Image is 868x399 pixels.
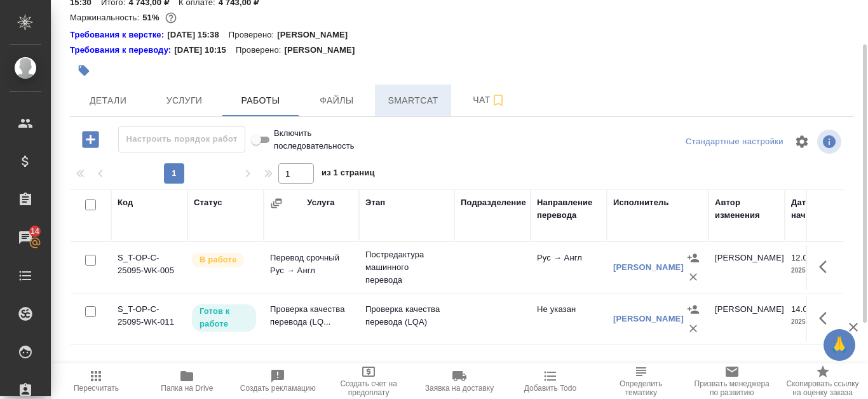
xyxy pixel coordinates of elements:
button: Создать счет на предоплату [323,363,414,399]
button: Добавить Todo [505,363,595,399]
button: 🙏 [824,329,855,361]
button: Назначить [684,248,703,267]
span: из 1 страниц [322,165,375,184]
button: Заявка на доставку [414,363,505,399]
p: Проверка качества перевода (LQA) [365,303,448,328]
span: Включить последовательность [274,127,355,152]
button: Добавить работу [73,126,108,152]
button: Определить тематику [595,363,686,399]
span: Посмотреть информацию [817,130,844,154]
button: Удалить [684,267,703,287]
p: 51% [142,13,162,22]
div: Подразделение [461,196,526,209]
span: Добавить Todo [524,384,576,393]
p: 12.09, [791,253,815,262]
span: Настроить таблицу [787,126,817,157]
p: [DATE] 10:15 [174,44,236,57]
div: Статус [194,196,222,209]
span: Папка на Drive [161,384,213,393]
p: В работе [200,254,236,266]
p: [DATE] 15:38 [167,29,229,41]
div: Услуга [307,196,334,209]
button: Сгруппировать [270,197,283,210]
td: Не указан [531,297,607,341]
div: Код [118,196,133,209]
button: Пересчитать [51,363,142,399]
td: [PERSON_NAME] [709,245,785,290]
span: Создать рекламацию [240,384,316,393]
td: S_T-OP-C-25095-WK-005 [111,245,187,290]
button: Добавить тэг [70,57,98,85]
a: [PERSON_NAME] [613,314,684,323]
span: Скопировать ссылку на оценку заказа [785,379,860,397]
button: Назначить [684,300,703,319]
span: Чат [459,92,520,108]
span: Пересчитать [74,384,119,393]
svg: Подписаться [491,93,506,108]
button: Удалить [684,319,703,338]
span: Файлы [306,93,367,109]
div: Исполнитель [613,196,669,209]
button: Создать рекламацию [233,363,323,399]
button: Скопировать ссылку на оценку заказа [777,363,868,399]
td: [PERSON_NAME] [709,297,785,341]
p: [PERSON_NAME] [284,44,364,57]
p: Проверено: [236,44,285,57]
button: Папка на Drive [142,363,233,399]
div: Нажми, чтобы открыть папку с инструкцией [70,29,167,41]
a: 14 [3,222,48,254]
div: Дата начала [791,196,842,222]
span: Определить тематику [603,379,679,397]
td: S_T-OP-C-25095-WK-011 [111,297,187,341]
p: [PERSON_NAME] [277,29,357,41]
div: Исполнитель может приступить к работе [191,303,257,333]
p: Постредактура машинного перевода [365,248,448,287]
span: Призвать менеджера по развитию [694,379,770,397]
a: Требования к верстке: [70,29,167,41]
span: 14 [23,225,47,238]
div: Автор изменения [715,196,778,222]
p: 14.09, [791,304,815,314]
div: Исполнитель выполняет работу [191,252,257,269]
a: [PERSON_NAME] [613,262,684,272]
p: Проверено: [229,29,278,41]
p: Готов к работе [200,305,248,330]
a: Требования к переводу: [70,44,174,57]
button: Призвать менеджера по развитию [686,363,777,399]
td: Перевод срочный Рус → Англ [264,245,359,290]
span: Детали [78,93,139,109]
button: Здесь прячутся важные кнопки [811,303,842,334]
td: Рус → Англ [531,245,607,290]
div: split button [682,132,787,152]
span: Услуги [154,93,215,109]
span: Работы [230,93,291,109]
span: 🙏 [829,332,850,358]
td: Проверка качества перевода (LQ... [264,297,359,341]
span: Smartcat [383,93,444,109]
button: 1922.00 RUB; [163,10,179,26]
button: Здесь прячутся важные кнопки [811,252,842,282]
p: 2025 [791,316,842,328]
div: Направление перевода [537,196,600,222]
p: 2025 [791,264,842,277]
div: Этап [365,196,385,209]
span: Заявка на доставку [425,384,494,393]
span: Создать счет на предоплату [331,379,407,397]
p: Маржинальность: [70,13,142,22]
div: Нажми, чтобы открыть папку с инструкцией [70,44,174,57]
